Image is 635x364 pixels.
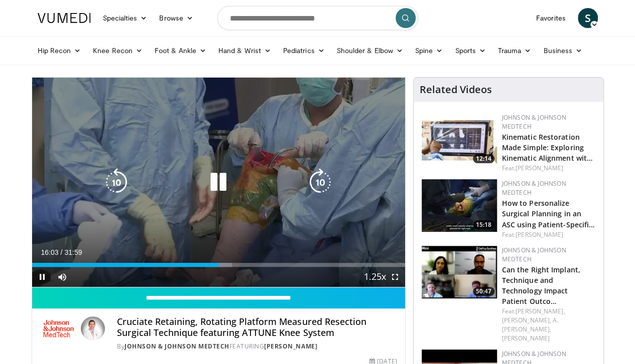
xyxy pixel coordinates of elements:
a: [PERSON_NAME] [516,230,563,239]
div: By FEATURING [117,342,397,351]
span: 50:47 [473,287,494,296]
img: b5400aea-374e-4711-be01-d494341b958b.png.150x105_q85_crop-smart_upscale.png [422,246,497,298]
a: Knee Recon [87,41,149,61]
a: Sports [449,41,492,61]
div: Feat. [502,307,595,343]
video-js: Video Player [32,78,405,287]
img: d2f1f5c7-4d42-4b3c-8b00-625fa3d8e1f2.150x105_q85_crop-smart_upscale.jpg [422,113,497,166]
a: Johnson & Johnson MedTech [502,179,566,197]
h4: Related Videos [420,84,492,96]
a: [PERSON_NAME], [502,316,551,324]
a: Pediatrics [277,41,331,61]
a: [PERSON_NAME] [502,334,550,342]
a: S [578,8,598,28]
span: / [61,248,63,256]
div: Feat. [502,230,595,239]
a: Browse [153,8,199,28]
a: Hand & Wrist [212,41,277,61]
img: VuMedi Logo [38,13,91,23]
a: 15:18 [422,179,497,232]
a: [PERSON_NAME], [516,307,565,315]
a: [PERSON_NAME] [516,164,563,172]
a: 12:14 [422,113,497,166]
button: Pause [32,267,52,287]
div: Progress Bar [32,263,405,267]
a: Business [537,41,588,61]
img: Avatar [81,316,105,340]
div: Feat. [502,164,595,173]
a: Can the Right Implant, Technique and Technology Impact Patient Outco… [502,265,580,306]
img: Johnson & Johnson MedTech [40,316,77,340]
button: Fullscreen [385,267,405,287]
span: 15:18 [473,220,494,229]
a: Johnson & Johnson MedTech [502,246,566,263]
input: Search topics, interventions [217,6,418,30]
a: 50:47 [422,246,497,298]
a: Spine [409,41,449,61]
a: Johnson & Johnson MedTech [502,113,566,131]
button: Mute [52,267,72,287]
a: Specialties [97,8,154,28]
a: Foot & Ankle [149,41,212,61]
span: 12:14 [473,154,494,163]
img: 472a121b-35d4-4ec2-8229-75e8a36cd89a.150x105_q85_crop-smart_upscale.jpg [422,179,497,232]
a: Favorites [530,8,572,28]
a: [PERSON_NAME] [264,342,317,350]
a: Shoulder & Elbow [331,41,409,61]
a: A. [PERSON_NAME], [502,316,559,333]
span: 16:03 [41,248,59,256]
a: Trauma [492,41,538,61]
a: Hip Recon [32,41,87,61]
a: Kinematic Restoration Made Simple: Exploring Kinematic Alignment wit… [502,132,593,163]
button: Playback Rate [365,267,385,287]
h4: Cruciate Retaining, Rotating Platform Measured Resection Surgical Technique featuring ATTUNE Knee... [117,316,397,338]
a: How to Personalize Surgical Planning in an ASC using Patient-Specifi… [502,198,595,229]
span: 31:59 [64,248,82,256]
a: Johnson & Johnson MedTech [124,342,229,350]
